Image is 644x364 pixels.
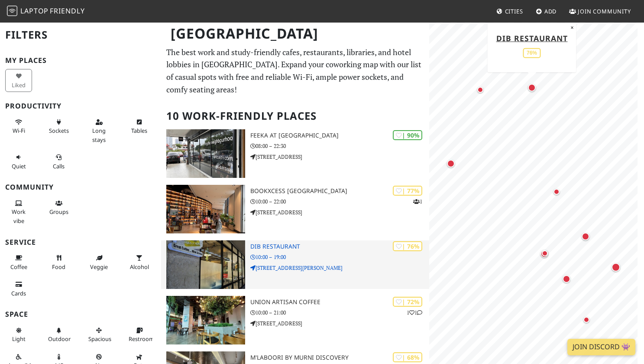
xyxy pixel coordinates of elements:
button: Food [45,251,72,274]
span: Laptop [20,6,49,16]
span: Veggie [90,263,108,271]
a: Cities [493,3,527,19]
button: Cards [5,277,32,300]
button: Close popup [568,23,576,32]
button: Restroom [126,323,153,346]
h3: My Places [5,56,156,65]
a: Add [532,3,560,19]
span: Long stays [92,127,106,143]
span: Natural light [12,335,26,343]
span: Quiet [12,162,26,170]
h2: Filters [5,22,156,48]
span: People working [12,208,26,224]
span: Add [544,7,557,15]
button: Groups [45,196,72,219]
img: LaptopFriendly [7,6,17,16]
h3: Space [5,310,156,318]
button: Wi-Fi [5,115,32,138]
a: LaptopFriendly LaptopFriendly [7,4,85,19]
div: Map marker [580,231,591,242]
span: Join Community [578,7,631,15]
div: Map marker [561,273,572,285]
span: Spacious [88,335,111,343]
button: Alcohol [126,251,153,274]
span: Cities [505,7,523,15]
span: Power sockets [49,127,69,134]
span: Alcohol [130,263,149,271]
div: 76% [523,48,540,58]
div: Map marker [526,82,537,93]
div: Map marker [539,248,550,259]
div: Map marker [610,261,622,273]
button: Light [5,323,32,346]
button: Outdoor [45,323,72,346]
div: Map marker [540,248,550,259]
button: Veggie [86,251,113,274]
div: Map marker [445,158,456,169]
a: DIB RESTAURANT [496,33,568,43]
button: Coffee [5,251,32,274]
button: Sockets [45,115,72,138]
button: Spacious [86,323,113,346]
span: Group tables [49,208,68,216]
span: Outdoor area [48,335,71,343]
span: Friendly [50,6,84,16]
h3: Community [5,183,156,191]
span: Video/audio calls [53,162,65,170]
span: Work-friendly tables [131,127,147,134]
span: Restroom [129,335,154,343]
span: Stable Wi-Fi [13,127,25,134]
a: Join Community [566,3,634,19]
span: Credit cards [11,289,26,297]
h1: [GEOGRAPHIC_DATA] [164,22,428,46]
span: Food [52,263,65,271]
span: Coffee [10,263,27,271]
div: Map marker [475,85,485,95]
button: Calls [45,150,72,173]
div: Map marker [551,187,562,197]
button: Quiet [5,150,32,173]
button: Work vibe [5,196,32,228]
button: Tables [126,115,153,138]
button: Long stays [86,115,113,147]
h3: Productivity [5,102,156,110]
h3: Service [5,238,156,246]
